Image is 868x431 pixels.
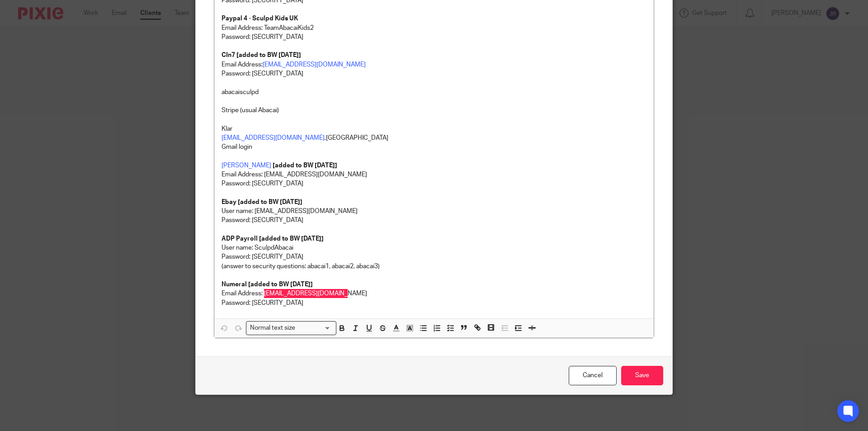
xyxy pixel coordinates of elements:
div: Search for option [246,321,336,335]
a: [EMAIL_ADDRESS][DOMAIN_NAME] [222,135,325,141]
p: User name: [EMAIL_ADDRESS][DOMAIN_NAME] [222,207,646,216]
a: Cancel [569,366,617,385]
p: Email Address: [222,60,646,69]
a: [EMAIL_ADDRESS][DOMAIN_NAME] [263,62,366,68]
p: Password: [SECURITY_DATA] [222,216,646,225]
p: Password: [SECURITY_DATA] [222,298,646,308]
p: abacaisculpd [222,88,646,97]
input: Save [621,366,663,385]
strong: ADP Payroll [added to BW [DATE]] [222,236,324,242]
p: Password: [SECURITY_DATA] [222,69,646,78]
p: Email Address: TeamAbacaiKids2 Password: [SECURITY_DATA] [222,24,646,42]
a: [PERSON_NAME] [222,162,271,169]
strong: Numeral [added to BW [DATE]] [222,281,313,288]
strong: Ebay [added to BW [DATE]] [222,199,302,205]
strong: [added to BW [DATE]] [273,162,337,169]
span: Normal text size [248,323,297,333]
p: Email Address: [EMAIL_ADDRESS][DOMAIN_NAME] [222,170,646,179]
p: User name: SculpdAbacai [222,243,646,252]
strong: [added to BW [DATE]] [236,52,301,58]
p: Gmail login [222,142,646,152]
p: Password: [SECURITY_DATA] [222,252,646,261]
p: (answer to security questions: abacai1, abacai2, abacai3) [222,262,646,271]
p: Email Address: [EMAIL_ADDRESS][DOMAIN_NAME] [222,289,646,298]
strong: Paypal 4 - Sculpd Kids UK [222,15,298,22]
p: Klar [222,124,646,133]
input: Search for option [298,323,331,333]
p: .[GEOGRAPHIC_DATA] [222,133,646,142]
p: Stripe (usual Abacai) [222,106,646,115]
p: Password: [SECURITY_DATA] [222,179,646,188]
strong: CIn7 [222,52,235,58]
